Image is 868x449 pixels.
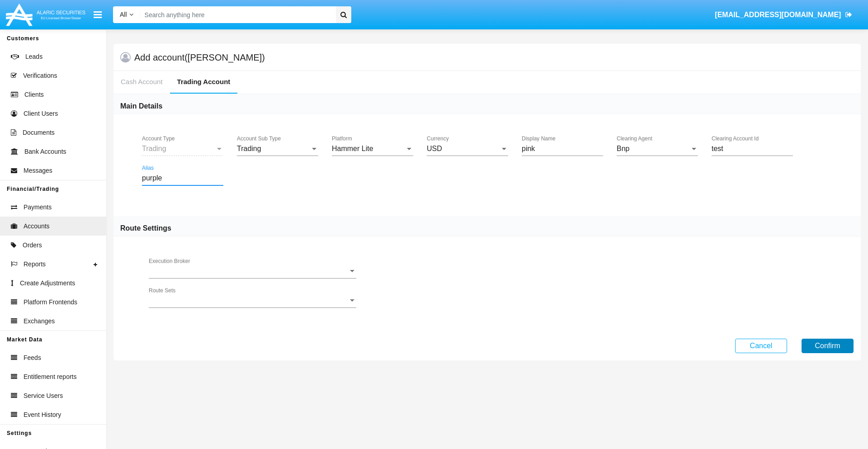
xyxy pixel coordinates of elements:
[134,54,265,61] h5: Add account ([PERSON_NAME])
[24,410,61,420] span: Event History
[24,391,63,401] span: Service Users
[140,6,333,23] input: Search
[735,339,787,353] button: Cancel
[24,317,55,326] span: Exchanges
[24,260,46,269] span: Reports
[24,203,52,212] span: Payments
[24,222,50,231] span: Accounts
[24,147,66,156] span: Bank Accounts
[24,298,77,307] span: Platform Frontends
[24,372,77,382] span: Entitlement reports
[23,128,55,137] span: Documents
[120,223,171,233] h6: Route Settings
[23,241,42,250] span: Orders
[120,101,162,111] h6: Main Details
[5,1,87,28] img: Logo image
[25,52,42,61] span: Leads
[24,90,44,99] span: Clients
[20,279,75,288] span: Create Adjustments
[120,11,127,18] span: All
[113,10,140,19] a: All
[24,166,52,175] span: Messages
[149,297,348,305] span: Route Sets
[715,11,841,19] span: [EMAIL_ADDRESS][DOMAIN_NAME]
[332,145,373,152] span: Hammer Lite
[23,71,57,80] span: Verifications
[142,145,166,152] span: Trading
[711,2,857,28] a: [EMAIL_ADDRESS][DOMAIN_NAME]
[427,145,442,152] span: USD
[24,353,41,363] span: Feeds
[24,109,58,118] span: Client Users
[617,145,629,152] span: Bnp
[237,145,261,152] span: Trading
[149,267,348,275] span: Execution Broker
[802,339,854,353] button: Confirm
